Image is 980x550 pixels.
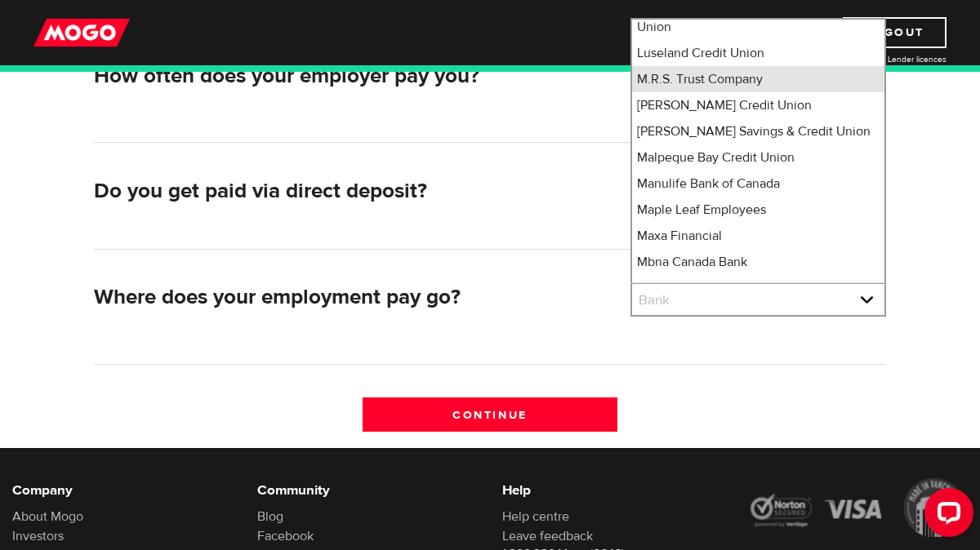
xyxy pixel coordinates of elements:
li: [PERSON_NAME] Credit Union [632,92,884,118]
h6: Community [257,481,478,500]
li: Mbna Canada Bank [632,249,884,275]
a: Blog [257,508,283,525]
li: Mc Settlement [632,275,884,301]
img: mogo_logo-11ee424be714fa7cbb0f0f49df9e16ec.png [33,17,130,48]
li: [PERSON_NAME] Savings & Credit Union [632,118,884,144]
a: Leave feedback [502,528,593,544]
img: legal-icons-92a2ffecb4d32d839781d1b4e4802d7b.png [747,478,968,538]
li: Maxa Financial [632,223,884,249]
h2: Do you get paid via direct deposit? [94,179,617,204]
li: Malpeque Bay Credit Union [632,144,884,171]
a: Help centre [502,508,569,525]
li: Maple Leaf Employees [632,197,884,223]
iframe: LiveChat chat widget [911,481,980,550]
a: About Mogo [12,508,83,525]
input: Continue [363,397,618,432]
li: M.R.S. Trust Company [632,66,884,92]
h6: Company [12,481,233,500]
h2: Where does your employment pay go? [94,285,617,310]
a: Logout [843,17,947,48]
a: Investors [12,528,64,544]
li: Manulife Bank of Canada [632,171,884,197]
a: Facebook [257,528,314,544]
li: Luseland Credit Union [632,40,884,66]
h2: How often does your employer pay you? [94,64,617,89]
h6: Help [502,481,723,500]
